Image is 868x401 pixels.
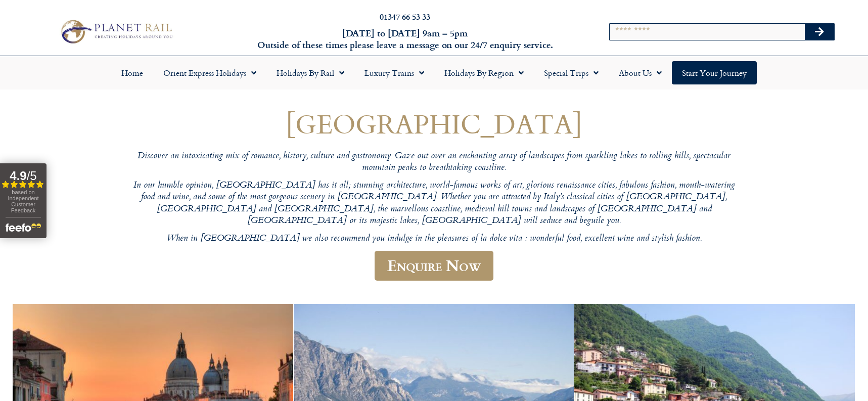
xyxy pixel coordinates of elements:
[131,109,738,139] h1: [GEOGRAPHIC_DATA]
[672,61,757,84] a: Start your Journey
[434,61,534,84] a: Holidays by Region
[805,24,834,40] button: Search
[111,61,153,84] a: Home
[609,61,672,84] a: About Us
[380,11,430,22] a: 01347 66 53 33
[234,27,576,51] h6: [DATE] to [DATE] 9am – 5pm Outside of these times please leave a message on our 24/7 enquiry serv...
[266,61,354,84] a: Holidays by Rail
[56,17,175,47] img: Planet Rail Train Holidays Logo
[5,61,863,84] nav: Menu
[354,61,434,84] a: Luxury Trains
[131,233,738,245] p: When in [GEOGRAPHIC_DATA] we also recommend you indulge in the pleasures of la dolce vita : wonde...
[131,180,738,227] p: In our humble opinion, [GEOGRAPHIC_DATA] has it all; stunning architecture, world-famous works of...
[153,61,266,84] a: Orient Express Holidays
[375,251,493,281] a: Enquire Now
[534,61,609,84] a: Special Trips
[131,151,738,174] p: Discover an intoxicating mix of romance, history, culture and gastronomy. Gaze out over an enchan...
